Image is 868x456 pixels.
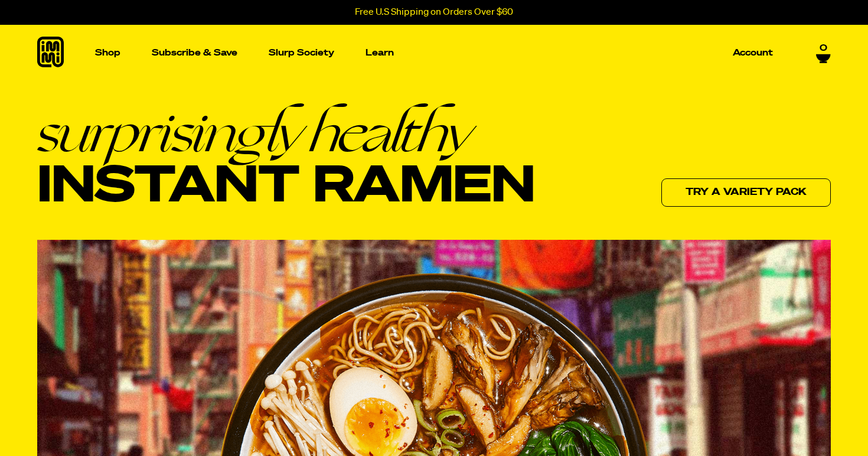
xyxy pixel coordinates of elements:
[820,43,827,53] span: 0
[90,25,778,81] nav: Main navigation
[661,178,831,207] a: Try a variety pack
[816,43,831,63] a: 0
[355,7,513,18] p: Free U.S Shipping on Orders Over $60
[269,48,334,57] p: Slurp Society
[147,44,242,62] a: Subscribe & Save
[90,25,125,81] a: Shop
[152,48,237,57] p: Subscribe & Save
[37,105,535,160] em: surprisingly healthy
[728,44,778,62] a: Account
[366,48,394,57] p: Learn
[264,44,339,62] a: Slurp Society
[733,48,773,57] p: Account
[37,105,535,215] h1: Instant Ramen
[361,25,399,81] a: Learn
[95,48,120,57] p: Shop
